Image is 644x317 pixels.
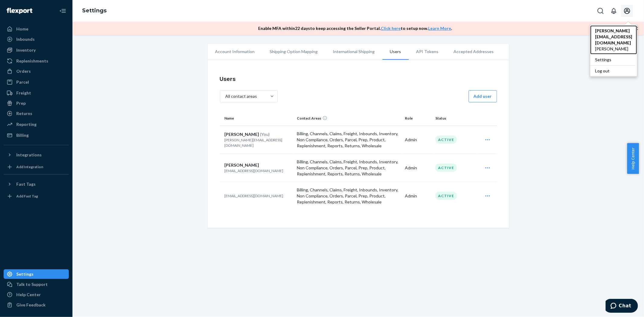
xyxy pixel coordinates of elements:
div: Billing [16,132,29,138]
p: Enable MFA within 22 days to keep accessing the Seller Portal. to setup now. . [258,25,452,31]
div: Reporting [16,121,37,127]
div: Add Integration [16,164,43,169]
div: Give Feedback [16,302,46,308]
li: Accepted Addresses [446,44,501,59]
a: Click here [381,26,401,31]
p: Billing, Channels, Claims, Freight, Inbounds, Inventory, Non Compliance, Orders, Parcel, Prep, Pr... [297,131,400,149]
a: Orders [4,66,69,76]
a: Inbounds [4,34,69,44]
a: Home [4,24,69,34]
span: [PERSON_NAME] [225,162,259,168]
div: Open user actions [480,190,495,202]
div: Inbounds [16,36,35,42]
button: Talk to Support [4,280,69,289]
li: International Shipping [325,44,383,59]
a: Billing [4,130,69,140]
a: Freight [4,88,69,98]
div: Active [435,136,457,144]
div: Active [435,164,457,172]
button: Open notifications [608,5,620,17]
div: Orders [16,68,31,74]
span: (You) [260,132,270,137]
button: Open Search Box [594,5,607,17]
li: Account Information [208,44,262,59]
img: Flexport logo [7,8,32,14]
p: Billing, Channels, Claims, Freight, Inbounds, Inventory, Non Compliance, Orders, Parcel, Prep, Pr... [297,159,400,177]
a: Add Fast Tag [4,191,69,201]
div: Settings [16,271,34,277]
td: Admin [402,126,433,154]
a: Reporting [4,120,69,129]
td: Admin [402,154,433,182]
th: Name [220,111,295,126]
div: Integrations [16,152,42,158]
th: Contact Areas [294,111,402,126]
div: Freight [16,90,31,96]
li: Shipping Option Mapping [262,44,325,59]
a: Settings [82,7,107,14]
td: Admin [402,182,433,210]
div: All contact areas [226,93,257,99]
span: [PERSON_NAME] [595,46,632,52]
div: Active [435,192,457,200]
div: Open user actions [480,162,495,174]
div: Parcel [16,79,29,85]
div: Home [16,26,28,32]
a: Settings [4,269,69,279]
div: Add Fast Tag [16,194,38,199]
div: Fast Tags [16,181,36,187]
ol: breadcrumbs [77,2,111,20]
button: Give Feedback [4,300,69,310]
div: Returns [16,110,32,117]
a: Parcel [4,77,69,87]
span: [PERSON_NAME] [225,132,259,137]
li: Users [383,44,409,60]
div: Open user actions [480,134,495,146]
a: Learn More [428,26,451,31]
a: Returns [4,109,69,118]
button: Close Navigation [57,5,69,17]
button: Open account menu [621,5,633,17]
p: [PERSON_NAME][EMAIL_ADDRESS][DOMAIN_NAME] [225,137,292,148]
th: Role [402,111,433,126]
span: [PERSON_NAME][EMAIL_ADDRESS][DOMAIN_NAME] [595,28,632,46]
a: Prep [4,98,69,108]
li: API Tokens [409,44,446,59]
div: Help Center [16,292,41,298]
button: Integrations [4,150,69,160]
a: Add Integration [4,162,69,172]
a: [PERSON_NAME][EMAIL_ADDRESS][DOMAIN_NAME][PERSON_NAME] [590,25,637,54]
div: Inventory [16,47,36,53]
p: [EMAIL_ADDRESS][DOMAIN_NAME] [225,168,292,173]
iframe: Opens a widget where you can chat to one of our agents [606,299,638,314]
h4: Users [220,75,497,83]
button: Help Center [627,143,639,174]
button: Log out [590,65,636,76]
a: Settings [590,54,637,65]
button: Fast Tags [4,179,69,189]
th: Status [433,111,477,126]
p: [EMAIL_ADDRESS][DOMAIN_NAME] [225,193,292,198]
div: Prep [16,100,26,106]
button: Add user [469,90,497,102]
p: Billing, Channels, Claims, Freight, Inbounds, Inventory, Non Compliance, Orders, Parcel, Prep, Pr... [297,187,400,205]
div: Talk to Support [16,281,48,287]
a: Replenishments [4,56,69,66]
a: Inventory [4,45,69,55]
div: Replenishments [16,58,48,64]
a: Help Center [4,290,69,299]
